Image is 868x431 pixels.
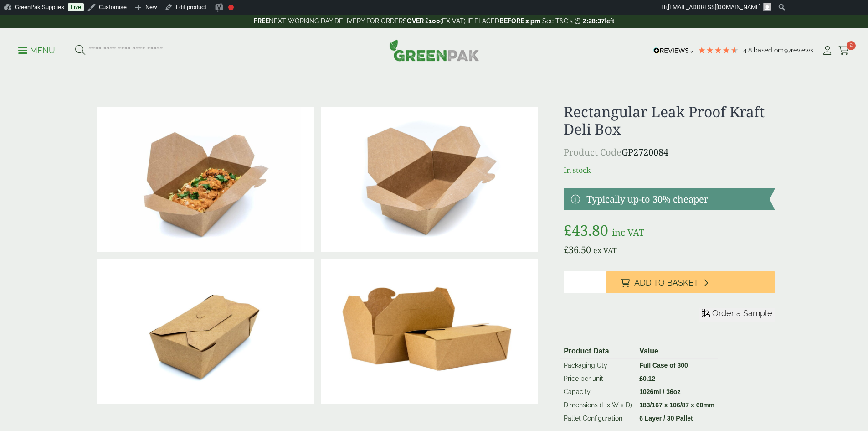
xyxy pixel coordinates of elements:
bdi: 36.50 [564,244,591,256]
span: Add to Basket [634,278,699,288]
span: ex VAT [593,245,617,255]
div: 4.79 Stars [698,46,739,54]
p: In stock [564,165,775,176]
span: reviews [791,47,813,54]
span: £ [564,220,572,240]
h1: Rectangular Leak Proof Kraft Deli Box [564,103,775,138]
th: Value [636,344,718,359]
bdi: 43.80 [564,220,608,240]
span: £ [639,375,643,382]
bdi: 0.12 [639,375,655,382]
span: Based on [754,47,781,54]
img: Rectangle Deli Box With Chicken Curry [97,107,314,252]
td: Dimensions (L x W x D) [560,399,636,412]
img: Rectangular Leak Proof Kraft Deli Box Full Case Of 0 [321,259,538,404]
img: Deli Box Rectangle Open [321,107,538,252]
p: Menu [18,45,55,56]
strong: 1026ml / 36oz [639,388,680,395]
div: Focus keyphrase not set [228,5,234,10]
span: [EMAIL_ADDRESS][DOMAIN_NAME] [668,4,760,10]
td: Pallet Configuration [560,412,636,425]
img: GreenPak Supplies [389,39,479,61]
span: 197 [781,47,791,54]
i: Cart [838,46,850,55]
span: Order a Sample [712,308,772,318]
strong: 6 Layer / 30 Pallet [639,415,693,422]
strong: FREE [254,17,269,25]
td: Price per unit [560,372,636,385]
td: Capacity [560,385,636,399]
a: See T&C's [542,17,573,25]
span: inc VAT [612,226,644,239]
span: £ [564,244,569,256]
button: Order a Sample [699,308,775,322]
i: My Account [822,46,833,55]
a: Menu [18,45,55,54]
strong: OVER £100 [407,17,440,25]
span: 2 [847,41,856,50]
td: Packaging Qty [560,358,636,372]
span: 4.8 [743,47,754,54]
img: Deli Box Rectangle Closed [97,259,314,404]
th: Product Data [560,344,636,359]
strong: 183/167 x 106/87 x 60mm [639,401,714,409]
a: 2 [838,44,850,57]
button: Add to Basket [606,271,775,293]
span: 2:28:37 [583,17,605,25]
a: Live [68,3,84,11]
span: left [605,17,614,25]
img: REVIEWS.io [653,47,693,54]
p: GP2720084 [564,145,775,159]
strong: Full Case of 300 [639,362,688,369]
strong: BEFORE 2 pm [499,17,540,25]
span: Product Code [564,146,621,158]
